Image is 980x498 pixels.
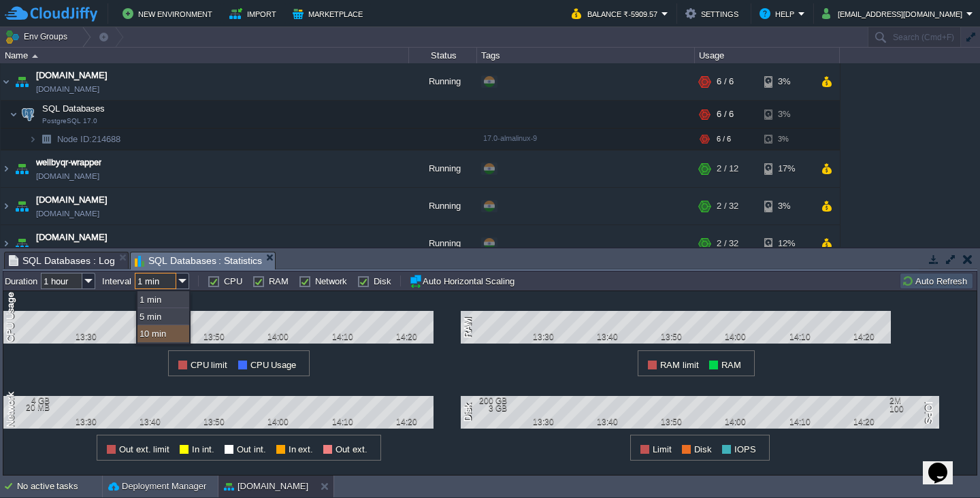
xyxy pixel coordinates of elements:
[717,188,738,225] div: 2 / 32
[36,207,99,220] span: [DOMAIN_NAME]
[69,417,103,427] div: 13:30
[919,399,936,425] div: IOPS
[526,332,560,342] div: 13:30
[325,417,359,427] div: 14:10
[717,101,734,128] div: 6 / 6
[224,480,308,493] button: [DOMAIN_NAME]
[409,150,477,187] div: Running
[463,396,507,405] div: 200 GB
[660,360,699,370] span: RAM limit
[759,5,798,22] button: Help
[1,225,12,262] img: AMDAwAAAACH5BAEAAAAALAAAAAABAAEAAAICRAEAOw==
[764,188,808,225] div: 3%
[590,417,624,427] div: 13:40
[9,252,115,269] span: SQL Databases : Log
[483,134,537,142] span: 17.0-almalinux-9
[261,332,295,342] div: 14:00
[721,360,741,370] span: RAM
[36,169,99,183] span: [DOMAIN_NAME]
[734,444,756,454] span: IOPS
[717,63,734,100] div: 6 / 6
[32,54,38,58] img: AMDAwAAAACH5BAEAAAAALAAAAAABAAEAAAICRAEAOw==
[902,275,971,287] button: Auto Refresh
[41,103,107,114] span: SQL Databases
[764,63,808,100] div: 3%
[5,27,72,46] button: Env Groups
[293,5,367,22] button: Marketplace
[478,48,694,63] div: Tags
[653,444,672,454] span: Limit
[409,274,519,288] button: Auto Horizontal Scaling
[847,332,881,342] div: 14:20
[717,150,738,187] div: 2 / 12
[5,5,97,22] img: CloudJiffy
[37,129,56,150] img: AMDAwAAAACH5BAEAAAAALAAAAAABAAEAAAICRAEAOw==
[10,101,18,128] img: AMDAwAAAACH5BAEAAAAALAAAAAABAAEAAAICRAEAOw==
[5,276,37,286] label: Duration
[69,332,103,342] div: 13:30
[783,417,817,427] div: 14:10
[12,63,31,100] img: AMDAwAAAACH5BAEAAAAALAAAAAABAAEAAAICRAEAOw==
[461,316,477,339] div: RAM
[237,444,266,454] span: Out int.
[315,276,347,286] label: Network
[17,476,102,497] div: No active tasks
[5,396,50,405] div: 4 GB
[12,188,31,225] img: AMDAwAAAACH5BAEAAAAALAAAAAABAAEAAAICRAEAOw==
[36,156,101,169] a: wellbyqr-wrapper
[526,417,560,427] div: 13:30
[764,225,808,262] div: 12%
[719,332,753,342] div: 14:00
[696,48,839,63] div: Usage
[3,290,20,344] div: CPU Usage
[1,63,12,100] img: AMDAwAAAACH5BAEAAAAALAAAAAABAAEAAAICRAEAOw==
[56,133,122,145] a: Node ID:214688
[36,193,108,207] a: [DOMAIN_NAME]
[389,417,423,427] div: 14:20
[12,225,31,262] img: AMDAwAAAACH5BAEAAAAALAAAAAABAAEAAAICRAEAOw==
[374,276,391,286] label: Disk
[42,117,97,125] span: PostgreSQL 17.0
[41,103,107,114] a: SQL DatabasesPostgreSQL 17.0
[5,403,50,412] div: 20 MB
[36,69,108,82] a: [DOMAIN_NAME]
[191,360,228,370] span: CPU limit
[36,231,108,244] span: [DOMAIN_NAME]
[102,276,131,286] label: Interval
[3,391,20,429] div: Network
[1,188,12,225] img: AMDAwAAAACH5BAEAAAAALAAAAAABAAEAAAICRAEAOw==
[57,134,92,144] span: Node ID:
[764,129,808,150] div: 3%
[137,325,189,342] div: 10 min
[197,417,231,427] div: 13:50
[135,252,263,269] span: SQL Databases : Statistics
[719,417,753,427] div: 14:00
[18,101,37,128] img: AMDAwAAAACH5BAEAAAAALAAAAAABAAEAAAICRAEAOw==
[764,101,808,128] div: 3%
[137,291,189,308] div: 1 min
[137,308,189,325] div: 5 min
[229,5,280,22] button: Import
[717,225,738,262] div: 2 / 32
[461,401,477,422] div: Disk
[889,396,934,405] div: 2M
[261,417,295,427] div: 14:00
[572,5,661,22] button: Balance ₹-5909.57
[133,417,167,427] div: 13:40
[224,276,242,286] label: CPU
[192,444,214,454] span: In int.
[108,480,206,493] button: Deployment Manager
[655,417,689,427] div: 13:50
[1,48,408,63] div: Name
[1,150,12,187] img: AMDAwAAAACH5BAEAAAAALAAAAAABAAEAAAICRAEAOw==
[409,188,477,225] div: Running
[36,244,99,258] span: [DOMAIN_NAME]
[783,332,817,342] div: 14:10
[119,444,169,454] span: Out ext. limit
[250,360,297,370] span: CPU Usage
[694,444,712,454] span: Disk
[685,5,742,22] button: Settings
